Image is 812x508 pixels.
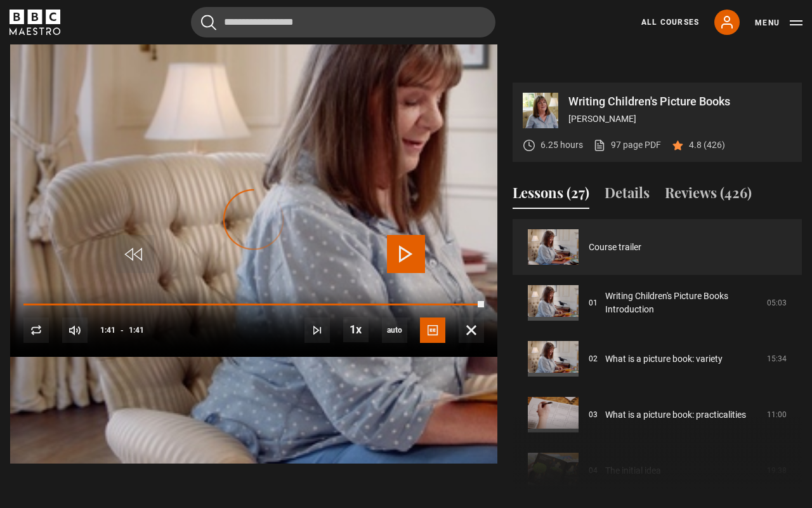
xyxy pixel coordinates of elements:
button: Fullscreen [459,317,484,343]
a: All Courses [641,17,699,28]
span: 1:41 [129,319,144,342]
button: Toggle navigation [755,17,802,29]
a: Writing Children's Picture Books Introduction [605,290,759,316]
button: Captions [420,317,445,343]
input: Search [191,7,495,37]
button: Replay [23,317,49,343]
a: What is a picture book: variety [605,352,723,366]
button: Lessons (27) [513,182,589,209]
svg: BBC Maestro [10,10,60,35]
a: What is a picture book: practicalities [605,408,746,422]
p: 4.8 (426) [689,138,725,152]
button: Playback Rate [343,317,369,342]
span: 1:41 [100,319,115,342]
span: - [121,326,124,335]
button: Mute [62,317,88,343]
p: Writing Children's Picture Books [568,96,792,107]
a: Course trailer [589,241,641,254]
span: auto [382,317,407,343]
button: Reviews (426) [665,182,752,209]
p: 6.25 hours [540,138,583,152]
a: 97 page PDF [593,138,661,152]
video-js: Video Player [10,83,497,357]
div: Current quality: 360p [382,317,407,343]
div: Progress Bar [23,304,484,306]
button: Next Lesson [304,317,330,343]
p: [PERSON_NAME] [568,112,792,126]
button: Submit the search query [201,15,216,30]
button: Details [605,182,650,209]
